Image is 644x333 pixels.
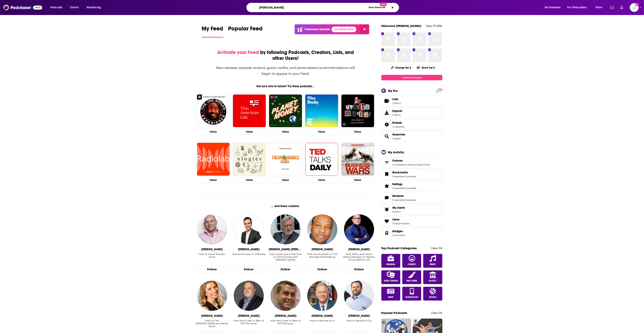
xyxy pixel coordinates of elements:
div: Gregg Giannotti [348,314,370,318]
a: Avik Chakraborty [344,214,374,244]
a: My Feed [202,25,223,38]
div: Host on Boomer & Gio [346,319,372,328]
button: Follow [233,129,266,135]
span: , [423,163,424,166]
span: Exports [393,109,403,113]
a: 0 episodes [393,175,404,178]
a: 0 lists [424,163,430,166]
img: Anna Zap [197,281,227,311]
span: Audio Drama [384,280,398,282]
img: The Daily [305,95,338,127]
a: Badges [383,230,391,236]
button: Follow [341,129,374,135]
span: Reviews [381,192,442,203]
span: , [415,163,416,166]
div: My Activity [388,150,404,154]
span: Open Advanced [368,6,385,9]
div: Host, Editor, and Social Media Manager on Healthy Mind, Healthy Life [342,253,376,261]
a: Create My Top 8 [381,75,442,80]
div: Anna Zap [201,314,223,318]
a: Gregg Giannotti [344,281,374,311]
span: Ratings [393,182,403,186]
span: Badges [393,229,403,233]
span: Society [429,280,437,282]
a: Mike Mulligan [234,281,264,311]
span: Monitoring [87,5,101,10]
div: David Haugh [275,314,296,318]
img: The Joe Rogan Experience [197,95,230,127]
a: Ologies with Alie Ward [233,143,266,176]
a: My Alerts [381,204,442,215]
div: Joseph Scott Morgan [269,248,302,251]
a: Comedy [402,254,421,268]
div: Host on Boomer & Gio [346,319,372,322]
div: Host on Super Moscato Show [195,253,229,258]
a: View All [431,311,442,315]
a: Show notifications dropdown [619,4,625,11]
span: My Alerts [393,206,405,209]
p: Podchaser Update! [305,28,330,31]
div: ... and these creators. [195,204,376,208]
a: 0 lists [393,222,399,225]
a: David Haugh [271,281,301,311]
a: Bookmarks [383,171,391,177]
a: Brands [383,122,391,127]
button: Show profile menu [630,3,639,12]
div: Boomer Esiason [312,314,333,318]
span: New [380,2,387,6]
span: Lists [383,98,391,104]
a: Badges [393,229,405,233]
a: 0 watched [393,125,404,128]
a: View All [431,246,442,250]
a: Music [423,254,442,268]
button: Follow [269,266,302,273]
a: 0 podcasts [405,199,416,201]
a: Show notifications dropdown [608,4,615,11]
span: Likes [381,216,442,227]
span: News [388,296,393,299]
img: A. Lee Judge [307,214,337,244]
a: My Favorite Murder with Karen Kilgariff and Georgia Hardstark [341,95,374,127]
a: Sports [423,287,442,301]
img: Business Wars [341,143,374,176]
span: , [404,199,405,201]
div: Host on Boomer & Gio [310,319,335,328]
a: Searches [393,133,406,136]
a: Top Podcast Categories [381,246,417,250]
span: Ratings [381,180,442,191]
span: Likes [393,218,400,221]
div: Host on The Anna and Raven Show [195,319,229,328]
span: Music [430,263,436,266]
button: Open AdvancedNew [367,5,387,10]
a: Planet Money [269,95,302,127]
a: Likes [393,218,410,221]
button: Follow [197,177,230,183]
a: 0 users [416,163,423,166]
a: Likes [383,218,391,224]
div: Host, Editor, and Social Media Manager on Healthy Mind, Healthy Life [342,253,376,261]
div: Mike Mulligan [238,314,260,318]
div: Host and Guest on Best of 670 The Score [269,319,302,328]
a: This American Life [233,95,266,127]
span: PRO [437,89,442,92]
div: Joe Molloy [238,248,260,251]
a: Searches [383,133,391,139]
button: Follow [232,266,265,273]
a: Ratings [383,183,391,189]
a: Society [423,270,442,284]
img: Freakonomics Radio [269,143,302,176]
img: Podchaser - Follow, Share and Rate Podcasts [3,4,42,11]
img: TED Talks Daily [305,143,338,176]
span: Brands [381,119,442,130]
a: Business [381,254,400,268]
a: Reviews [383,195,391,201]
span: Follows [381,157,442,168]
span: Lists [393,97,398,101]
button: Follow [269,129,302,135]
div: Host and Producer on The Business Of Marketing [305,253,339,258]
